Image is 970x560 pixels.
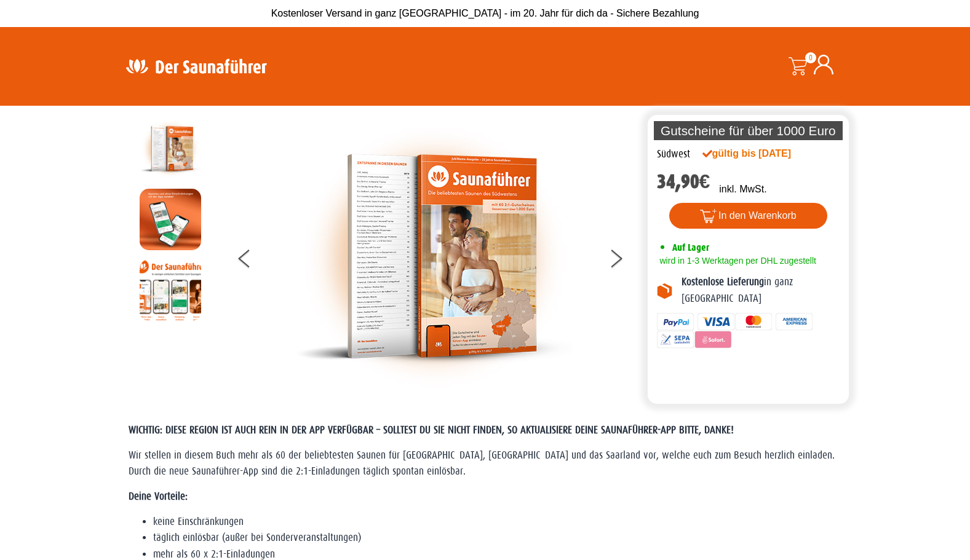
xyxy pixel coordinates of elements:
bdi: 34,90 [657,170,710,193]
b: Kostenlose Lieferung [682,276,764,288]
button: In den Warenkorb [669,203,827,229]
li: täglich einlösbar (außer bei Sonderveranstaltungen) [153,530,842,546]
span: WICHTIG: DIESE REGION IST AUCH REIN IN DER APP VERFÜGBAR – SOLLTEST DU SIE NICHT FINDEN, SO AKTUA... [129,424,734,436]
img: der-saunafuehrer-2025-suedwest [296,118,573,395]
span: Wir stellen in diesem Buch mehr als 60 der beliebtesten Saunen für [GEOGRAPHIC_DATA], [GEOGRAPHIC... [129,449,835,477]
p: inkl. MwSt. [719,182,766,197]
div: Südwest [657,146,690,162]
span: 0 [805,52,816,63]
span: Auf Lager [672,242,709,253]
img: Anleitung7tn [140,259,201,321]
strong: Deine Vorteile: [129,491,188,502]
span: wird in 1-3 Werktagen per DHL zugestellt [657,256,816,266]
img: der-saunafuehrer-2025-suedwest [140,118,201,179]
li: keine Einschränkungen [153,514,842,530]
p: Gutscheine für über 1000 Euro [654,121,843,140]
span: € [699,170,710,193]
div: gültig bis [DATE] [702,146,818,161]
p: in ganz [GEOGRAPHIC_DATA] [682,274,840,307]
img: MOCKUP-iPhone_regional [140,189,201,250]
span: Kostenloser Versand in ganz [GEOGRAPHIC_DATA] - im 20. Jahr für dich da - Sichere Bezahlung [271,8,699,18]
